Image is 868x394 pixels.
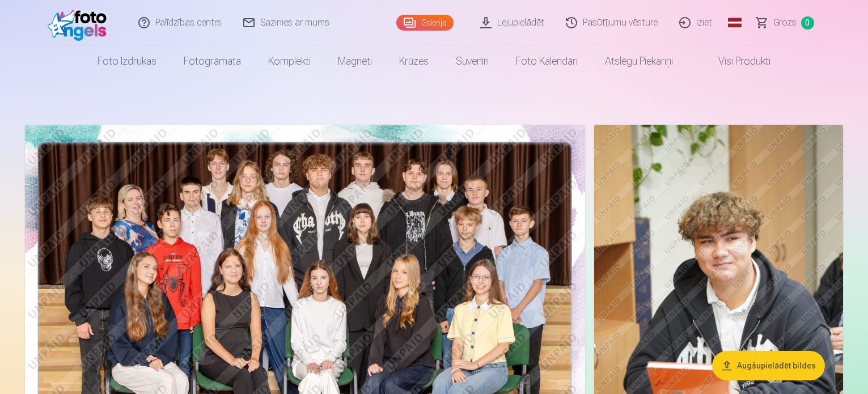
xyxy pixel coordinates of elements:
button: Augšupielādēt bildes [712,351,825,380]
a: Komplekti [255,45,324,77]
a: Galerija [396,15,454,31]
a: Fotogrāmata [170,45,255,77]
a: Suvenīri [442,45,502,77]
span: 0 [801,16,814,29]
a: Magnēti [324,45,386,77]
a: Atslēgu piekariņi [591,45,687,77]
span: Grozs [773,16,797,29]
a: Foto kalendāri [502,45,591,77]
a: Visi produkti [687,45,784,77]
a: Foto izdrukas [84,45,170,77]
img: /fa1 [48,5,113,41]
a: Krūzes [386,45,442,77]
